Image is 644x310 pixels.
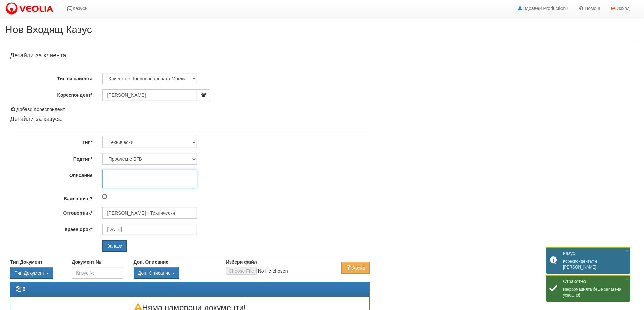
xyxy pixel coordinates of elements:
label: Тип Документ [10,259,43,265]
label: Избери файл [226,259,257,265]
img: VeoliaLogo.png [5,2,56,16]
label: Доп. Описание [134,259,168,265]
h2: Нов Входящ Казус [5,24,639,35]
input: Търсене по Име / Имейл [102,207,197,219]
h4: Детайли за казуса [10,116,370,123]
div: Информацията беше запазена успешно! [546,275,630,302]
button: Тип Документ [10,267,53,279]
h4: Детайли за клиента [10,52,370,59]
input: ЕГН/Име/Адрес/Аб.№/Парт.№/Тел./Email [102,89,197,101]
label: Кореспондент* [5,89,97,98]
h2: Казус [563,251,627,256]
button: Доп. Описание [134,267,179,279]
label: Важен ли е? [5,193,97,202]
label: Описание [5,170,97,179]
div: Кореспондентът е [PERSON_NAME] [546,247,630,274]
label: Краен срок* [5,224,97,233]
h2: Страхотно [563,279,627,284]
strong: 0 [22,286,25,292]
div: Добави Кореспондент [10,106,370,113]
span: Доп. Описание [138,270,171,276]
div: Двоен клик, за изчистване на избраната стойност. [134,267,216,279]
label: Отговорник* [5,207,97,216]
input: Казус № [72,267,123,279]
button: Архив [341,262,369,274]
label: Тип на клиента [5,73,97,82]
label: Подтип* [5,153,97,162]
div: Двоен клик, за изчистване на избраната стойност. [10,267,62,279]
input: Запази [102,240,127,252]
input: Търсене по Име / Имейл [102,224,197,235]
span: Тип Документ [15,270,45,276]
label: Документ № [72,259,101,265]
span: × [625,276,628,282]
span: × [625,248,628,254]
